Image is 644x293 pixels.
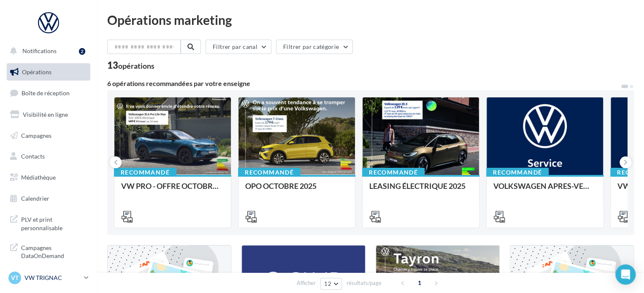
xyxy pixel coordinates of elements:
[21,214,87,232] span: PLV et print personnalisable
[5,148,92,165] a: Contacts
[5,42,89,60] button: Notifications 2
[5,106,92,124] a: Visibilité en ligne
[21,153,45,160] span: Contacts
[114,168,176,177] div: Recommandé
[206,40,271,54] button: Filtrer par canal
[297,279,316,287] span: Afficher
[118,62,154,70] div: opérations
[5,63,92,81] a: Opérations
[7,270,90,286] a: VT VW TRIGNAC
[238,168,300,177] div: Recommandé
[79,48,85,55] div: 2
[362,168,425,177] div: Recommandé
[346,279,382,287] span: résultats/page
[22,68,51,75] span: Opérations
[615,264,636,285] div: Open Intercom Messenger
[23,111,68,118] span: Visibilité en ligne
[11,274,19,282] span: VT
[107,61,154,70] div: 13
[276,40,353,54] button: Filtrer par catégorie
[493,182,596,199] div: VOLKSWAGEN APRES-VENTE
[21,174,56,181] span: Médiathèque
[5,127,92,145] a: Campagnes
[324,280,331,287] span: 12
[5,84,92,102] a: Boîte de réception
[5,239,92,263] a: Campagnes DataOnDemand
[22,89,70,97] span: Boîte de réception
[5,210,92,235] a: PLV et print personnalisable
[5,190,92,207] a: Calendrier
[5,169,92,186] a: Médiathèque
[369,182,472,199] div: LEASING ÉLECTRIQUE 2025
[413,276,426,290] span: 1
[486,168,549,177] div: Recommandé
[107,13,634,26] div: Opérations marketing
[21,132,51,139] span: Campagnes
[245,182,348,199] div: OPO OCTOBRE 2025
[320,278,342,290] button: 12
[121,182,224,199] div: VW PRO - OFFRE OCTOBRE 25
[24,274,81,282] p: VW TRIGNAC
[21,195,49,202] span: Calendrier
[22,47,57,54] span: Notifications
[21,242,87,260] span: Campagnes DataOnDemand
[107,80,620,87] div: 6 opérations recommandées par votre enseigne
